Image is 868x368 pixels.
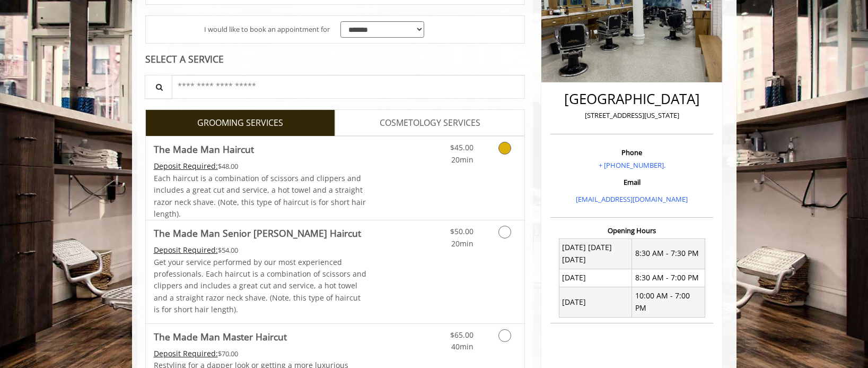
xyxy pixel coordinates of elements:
a: [EMAIL_ADDRESS][DOMAIN_NAME] [576,194,688,204]
td: [DATE] [559,269,632,287]
p: [STREET_ADDRESS][US_STATE] [553,110,711,121]
button: Service Search [145,75,172,99]
td: 8:30 AM - 7:00 PM [632,269,705,287]
h3: Phone [553,149,711,156]
span: 40min [451,341,474,352]
div: $70.00 [154,348,367,360]
td: [DATE] [559,287,632,317]
span: This service needs some Advance to be paid before we block your appointment [154,348,218,358]
td: 8:30 AM - 7:30 PM [632,238,705,269]
b: The Made Man Haircut [154,142,254,157]
span: 20min [451,238,474,249]
span: COSMETOLOGY SERVICES [380,116,480,130]
td: [DATE] [DATE] [DATE] [559,238,632,269]
span: This service needs some Advance to be paid before we block your appointment [154,161,218,171]
b: The Made Man Senior [PERSON_NAME] Haircut [154,226,361,241]
h2: [GEOGRAPHIC_DATA] [553,91,711,107]
span: $65.00 [450,330,474,340]
span: 20min [451,155,474,165]
span: I would like to book an appointment for [204,24,330,35]
span: This service needs some Advance to be paid before we block your appointment [154,245,218,255]
span: $50.00 [450,226,474,236]
span: Each haircut is a combination of scissors and clippers and includes a great cut and service, a ho... [154,173,366,219]
h3: Opening Hours [550,227,713,234]
div: $48.00 [154,160,367,172]
span: GROOMING SERVICES [197,116,283,130]
b: The Made Man Master Haircut [154,329,287,344]
td: 10:00 AM - 7:00 PM [632,287,705,317]
h3: Email [553,178,711,186]
a: + [PHONE_NUMBER]. [599,160,665,170]
div: $54.00 [154,244,367,256]
div: SELECT A SERVICE [145,54,525,64]
span: $45.00 [450,142,474,152]
p: Get your service performed by our most experienced professionals. Each haircut is a combination o... [154,256,367,316]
